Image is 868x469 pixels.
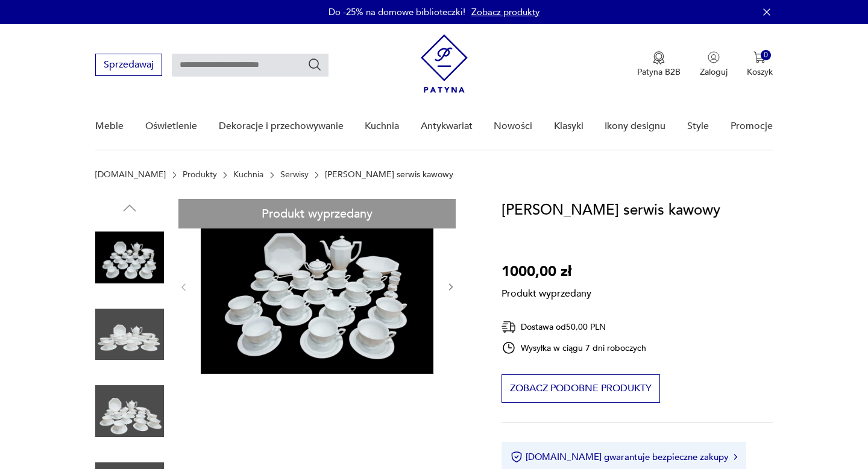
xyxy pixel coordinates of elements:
a: Style [687,103,709,150]
a: Klasyki [554,103,583,150]
a: [DOMAIN_NAME] [95,170,166,180]
img: Ikona dostawy [502,319,516,335]
p: Produkt wyprzedany [502,283,591,300]
a: Serwisy [280,170,309,180]
div: Dostawa od 50,00 PLN [502,319,646,335]
img: Ikona certyfikatu [511,451,523,463]
div: 0 [761,50,771,60]
a: Dekoracje i przechowywanie [219,103,344,150]
img: Patyna - sklep z meblami i dekoracjami vintage [421,34,468,93]
a: Nowości [494,103,532,150]
button: [DOMAIN_NAME] gwarantuje bezpieczne zakupy [511,451,737,463]
img: Ikonka użytkownika [708,51,720,63]
a: Oświetlenie [145,103,197,150]
img: Ikona koszyka [753,51,766,63]
a: Zobacz produkty [471,6,539,18]
img: Ikona medalu [653,51,665,65]
a: Sprzedawaj [95,61,162,70]
button: Patyna B2B [637,51,681,78]
button: 0Koszyk [747,51,773,78]
h1: [PERSON_NAME] serwis kawowy [502,199,720,222]
img: Ikona strzałki w prawo [734,454,737,460]
p: Do -25% na domowe biblioteczki! [329,6,465,18]
p: Koszyk [747,66,773,78]
button: Zaloguj [700,51,728,78]
button: Sprzedawaj [95,54,162,76]
a: Kuchnia [233,170,263,180]
a: Kuchnia [365,103,399,150]
button: Zobacz podobne produkty [502,374,660,403]
p: Zaloguj [700,66,728,78]
a: Produkty [183,170,217,180]
p: [PERSON_NAME] serwis kawowy [325,170,453,180]
div: Wysyłka w ciągu 7 dni roboczych [502,341,646,355]
a: Antykwariat [421,103,473,150]
a: Promocje [731,103,773,150]
p: Patyna B2B [637,66,681,78]
a: Ikona medaluPatyna B2B [637,51,681,78]
a: Meble [95,103,124,150]
a: Ikony designu [605,103,665,150]
p: 1000,00 zł [502,260,591,283]
button: Szukaj [307,57,322,72]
